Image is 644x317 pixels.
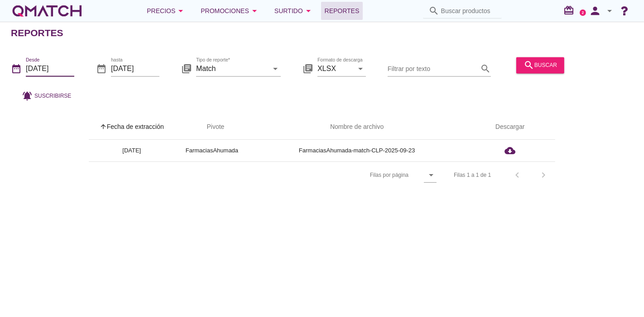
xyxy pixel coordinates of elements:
[196,62,268,76] input: Tipo de reporte*
[175,114,249,140] th: Pivote: Not sorted. Activate to sort ascending.
[175,5,186,16] i: arrow_drop_down
[303,5,314,16] i: arrow_drop_down
[524,60,534,71] i: search
[34,92,71,100] span: Suscribirse
[89,114,175,140] th: Fecha de extracción: Sorted ascending. Activate to sort descending.
[100,123,107,130] i: arrow_upward
[441,4,496,18] input: Buscar productos
[249,140,465,161] td: FarmaciasAhumada-match-CLP-2025-09-23
[355,63,366,74] i: arrow_drop_down
[181,63,192,74] i: library_books
[279,162,437,188] div: Filas por página
[480,63,491,74] i: search
[582,10,584,14] text: 2
[249,114,465,140] th: Nombre de archivo: Not sorted.
[516,57,564,73] button: buscar
[505,145,515,156] i: cloud_download
[11,26,63,40] h2: Reportes
[465,114,555,140] th: Descargar: Not sorted.
[524,60,557,71] div: buscar
[604,5,615,16] i: arrow_drop_down
[89,140,175,161] td: [DATE]
[270,63,281,74] i: arrow_drop_down
[267,2,321,20] button: Surtido
[426,170,437,180] i: arrow_drop_down
[11,63,22,74] i: date_range
[26,62,74,76] input: Desde
[317,62,353,76] input: Formato de descarga
[454,171,491,179] div: Filas 1 a 1 de 1
[111,62,159,76] input: hasta
[175,140,249,161] td: FarmaciasAhumada
[563,5,578,16] i: redeem
[249,5,260,16] i: arrow_drop_down
[14,88,78,104] button: Suscribirse
[139,2,193,20] button: Precios
[201,5,260,16] div: Promociones
[428,5,439,16] i: search
[321,2,363,20] a: Reportes
[325,5,360,16] span: Reportes
[22,90,34,101] i: notifications_active
[11,2,83,20] a: white-qmatch-logo
[303,63,313,74] i: library_books
[388,62,478,76] input: Filtrar por texto
[274,5,314,16] div: Surtido
[193,2,267,20] button: Promociones
[580,9,586,16] a: 2
[147,5,186,16] div: Precios
[586,5,604,17] i: person
[96,63,107,74] i: date_range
